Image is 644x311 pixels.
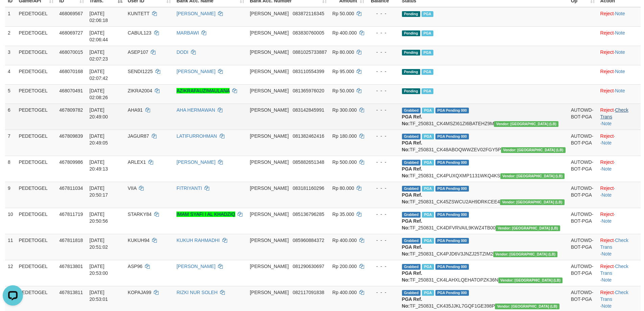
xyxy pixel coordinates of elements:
[128,30,151,36] span: CABUL123
[128,69,153,74] span: SENDI1225
[600,238,628,250] a: Check Trans
[600,69,614,74] a: Reject
[250,212,289,217] span: [PERSON_NAME]
[402,218,422,230] b: PGA Ref. No:
[59,238,83,243] span: 467811818
[602,218,612,224] a: Note
[370,10,396,17] div: - - -
[494,121,558,127] span: Vendor URL: https://dashboard.q2checkout.com/secure
[293,30,324,36] span: Copy 083830760005 to clipboard
[90,185,108,198] span: [DATE] 20:50:17
[422,186,434,192] span: Marked by afzCS1
[598,84,641,104] td: ·
[250,133,289,139] span: [PERSON_NAME]
[402,238,421,244] span: Grabbed
[402,134,421,139] span: Grabbed
[250,88,289,93] span: [PERSON_NAME]
[128,133,149,139] span: JAGUR87
[399,182,568,208] td: TF_250831_CK45ZSWCU2AH9DRKCEE4
[615,30,625,36] a: Note
[435,212,469,218] span: PGA Pending
[501,147,566,153] span: Vendor URL: https://dashboard.q2checkout.com/secure
[402,50,420,55] span: Pending
[5,84,16,104] td: 5
[370,29,396,36] div: - - -
[399,260,568,286] td: TF_250831_CK4LAHXLQEHATOPZK36N
[59,133,83,139] span: 467809839
[402,270,422,283] b: PGA Ref. No:
[90,69,108,81] span: [DATE] 02:07:42
[435,290,469,296] span: PGA Pending
[602,166,612,172] a: Note
[176,30,199,36] a: MARBAWI
[16,130,56,156] td: PEDETOGEL
[602,251,612,257] a: Note
[598,182,641,208] td: · ·
[293,107,324,113] span: Copy 083142845991 to clipboard
[332,11,354,16] span: Rp 50.000
[16,208,56,234] td: PEDETOGEL
[370,159,396,165] div: - - -
[59,264,83,269] span: 467813801
[370,49,396,55] div: - - -
[90,107,108,119] span: [DATE] 20:49:00
[59,88,83,93] span: 468070491
[399,104,568,130] td: TF_250831_CK4MSZI61ZI6BATEHZ9M
[5,234,16,260] td: 11
[332,133,357,139] span: Rp 180.000
[5,7,16,27] td: 1
[422,30,433,36] span: Marked by afzCS1
[176,238,220,243] a: KUKUH RAHMADHI
[332,238,357,243] span: Rp 400.000
[568,156,598,182] td: AUTOWD-BOT-PGA
[600,11,614,16] a: Reject
[598,208,641,234] td: · ·
[568,234,598,260] td: AUTOWD-BOT-PGA
[422,50,433,55] span: Marked by afzCS1
[600,107,614,113] a: Reject
[128,212,152,217] span: STARKY84
[332,69,354,74] span: Rp 95.000
[59,69,83,74] span: 468070168
[402,264,421,270] span: Grabbed
[332,30,357,36] span: Rp 400.000
[435,108,469,113] span: PGA Pending
[128,49,148,55] span: ASEP107
[598,26,641,46] td: ·
[370,87,396,94] div: - - -
[422,108,434,113] span: Marked by afzCS1
[90,133,108,146] span: [DATE] 20:49:05
[332,49,354,55] span: Rp 80.000
[176,49,188,55] a: DODI
[59,30,83,36] span: 468069727
[402,166,422,178] b: PGA Ref. No:
[90,11,108,23] span: [DATE] 02:06:18
[399,156,568,182] td: TF_250831_CK4PUXQXMP1131WKQ4KS
[402,11,420,17] span: Pending
[422,290,434,296] span: Marked by afzCS1
[128,159,146,165] span: ARLEX1
[615,11,625,16] a: Note
[402,114,422,126] b: PGA Ref. No:
[370,211,396,218] div: - - -
[600,185,614,191] a: Reject
[332,107,357,113] span: Rp 300.000
[370,263,396,270] div: - - -
[16,26,56,46] td: PEDETOGEL
[370,133,396,139] div: - - -
[250,264,289,269] span: [PERSON_NAME]
[59,107,83,113] span: 467809782
[90,49,108,62] span: [DATE] 02:07:23
[568,182,598,208] td: AUTOWD-BOT-PGA
[568,260,598,286] td: AUTOWD-BOT-PGA
[615,88,625,93] a: Note
[422,11,433,17] span: Marked by afzCS1
[176,290,217,295] a: RIZKI NUR SOLEH
[128,290,151,295] span: KOPAJA99
[250,238,289,243] span: [PERSON_NAME]
[176,107,215,113] a: AHA HERMAWAN
[600,264,628,276] a: Check Trans
[5,65,16,84] td: 4
[422,134,434,139] span: Marked by afzCS1
[90,290,108,302] span: [DATE] 20:53:01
